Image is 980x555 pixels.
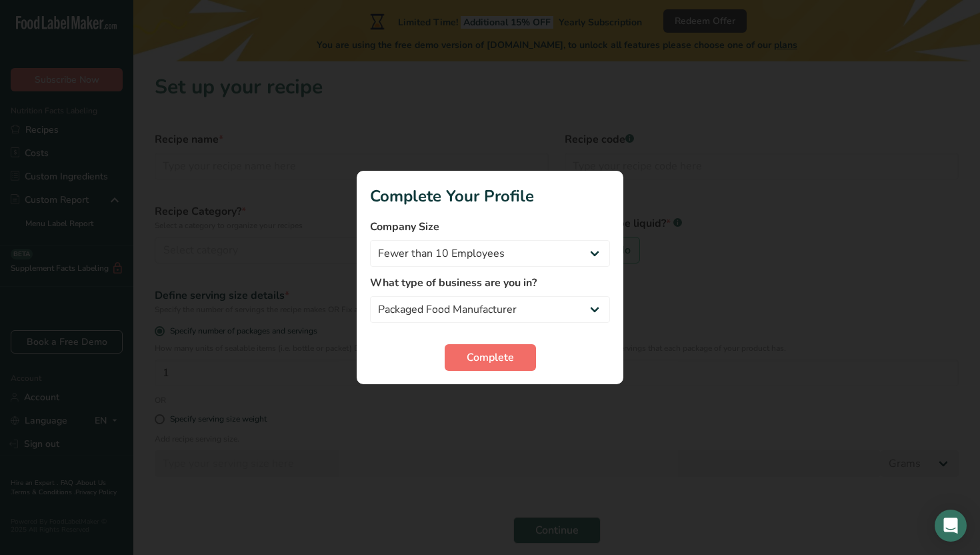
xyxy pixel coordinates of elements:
h1: Complete Your Profile [370,184,610,208]
span: Complete [467,350,514,366]
label: What type of business are you in? [370,275,610,291]
div: Open Intercom Messenger [935,510,967,542]
label: Company Size [370,219,610,235]
button: Complete [445,344,536,371]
